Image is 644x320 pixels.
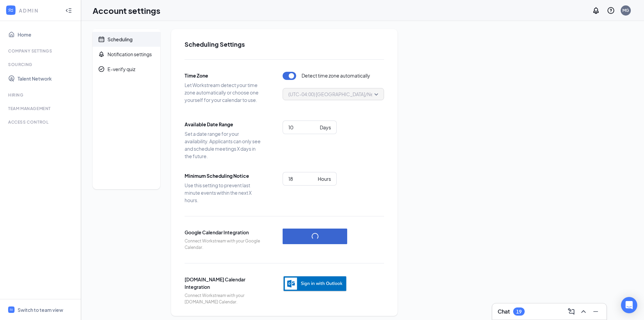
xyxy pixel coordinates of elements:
[566,306,577,317] button: ComposeMessage
[93,47,160,62] a: BellNotification settings
[108,66,135,72] div: E-verify quiz
[185,40,384,48] h2: Scheduling Settings
[185,130,262,160] span: Set a date range for your availability. Applicants can only see and schedule meetings X days in t...
[592,6,600,15] svg: Notifications
[98,51,105,58] svg: Bell
[93,62,160,77] a: CheckmarkCircleE-verify quiz
[622,7,629,13] div: MG
[8,106,74,111] div: Team Management
[318,175,331,183] div: Hours
[498,308,510,315] h3: Chat
[18,72,75,85] a: Talent Network
[185,121,262,128] span: Available Date Range
[185,172,262,179] span: Minimum Scheduling Notice
[8,48,74,54] div: Company Settings
[185,276,262,291] span: [DOMAIN_NAME] Calendar Integration
[98,36,105,43] svg: Calendar
[7,7,14,14] svg: WorkstreamLogo
[516,309,522,315] div: 19
[185,293,262,305] span: Connect Workstream with your [DOMAIN_NAME] Calendar.
[185,81,262,104] span: Let Workstream detect your time zone automatically or choose one yourself for your calendar to use.
[185,182,262,204] span: Use this setting to prevent last minute events within the next X hours.
[65,7,72,14] svg: Collapse
[9,307,14,312] svg: WorkstreamLogo
[93,5,160,16] h1: Account settings
[108,51,152,58] div: Notification settings
[592,307,600,316] svg: Minimize
[302,72,370,80] span: Detect time zone automatically
[288,89,423,99] span: (UTC-04:00) [GEOGRAPHIC_DATA]/New_York - Eastern Time
[8,92,74,98] div: Hiring
[93,32,160,47] a: CalendarScheduling
[607,6,615,15] svg: QuestionInfo
[8,62,74,67] div: Sourcing
[579,307,588,316] svg: ChevronUp
[108,36,133,43] div: Scheduling
[320,124,331,131] div: Days
[185,229,262,236] span: Google Calendar Integration
[98,66,105,72] svg: CheckmarkCircle
[8,119,74,125] div: Access control
[185,72,262,79] span: Time Zone
[567,307,575,316] svg: ComposeMessage
[19,7,59,14] div: ADMIN
[185,238,262,251] span: Connect Workstream with your Google Calendar.
[18,306,63,313] div: Switch to team view
[590,306,601,317] button: Minimize
[578,306,589,317] button: ChevronUp
[18,28,75,41] a: Home
[621,297,637,313] div: Open Intercom Messenger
